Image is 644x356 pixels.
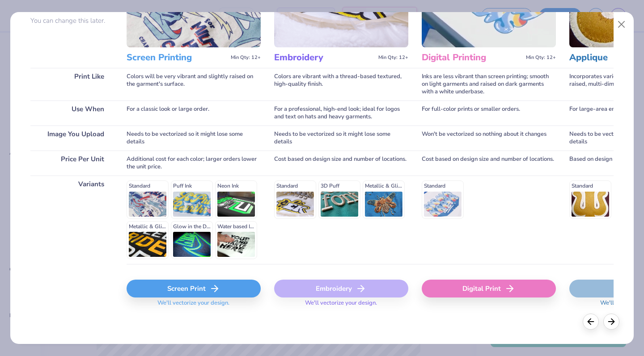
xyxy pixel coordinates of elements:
[378,54,408,61] span: Min Qty: 12+
[274,68,408,101] div: Colors are vibrant with a thread-based textured, high-quality finish.
[127,126,261,151] div: Needs to be vectorized so it might lose some details
[274,126,408,151] div: Needs to be vectorized so it might lose some details
[127,101,261,126] div: For a classic look or large order.
[301,299,381,312] span: We'll vectorize your design.
[274,101,408,126] div: For a professional, high-end look; ideal for logos and text on hats and heavy garments.
[127,68,261,101] div: Colors will be very vibrant and slightly raised on the garment's surface.
[274,280,408,297] div: Embroidery
[422,68,556,101] div: Inks are less vibrant than screen printing; smooth on light garments and raised on dark garments ...
[422,280,556,297] div: Digital Print
[422,52,522,63] h3: Digital Printing
[422,126,556,151] div: Won't be vectorized so nothing about it changes
[127,151,261,176] div: Additional cost for each color; larger orders lower the unit price.
[154,299,233,312] span: We'll vectorize your design.
[30,101,113,126] div: Use When
[274,52,375,63] h3: Embroidery
[231,54,261,61] span: Min Qty: 12+
[127,280,261,297] div: Screen Print
[422,151,556,176] div: Cost based on design size and number of locations.
[422,101,556,126] div: For full-color prints or smaller orders.
[30,176,113,264] div: Variants
[274,151,408,176] div: Cost based on design size and number of locations.
[30,126,113,151] div: Image You Upload
[127,52,227,63] h3: Screen Printing
[30,68,113,101] div: Print Like
[30,17,113,25] p: You can change this later.
[30,151,113,176] div: Price Per Unit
